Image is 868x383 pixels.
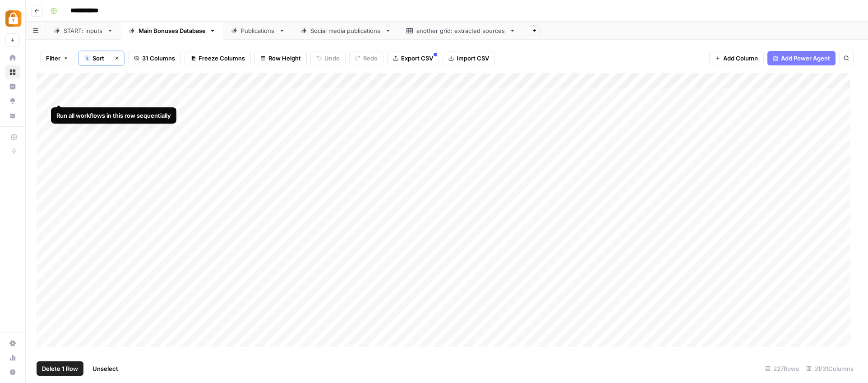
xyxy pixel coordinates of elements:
a: Insights [5,79,20,94]
span: Export CSV [401,54,433,63]
span: Sort [92,54,104,63]
span: Freeze Columns [199,54,245,63]
a: Social media publications [293,22,399,40]
button: Undo [310,51,346,65]
span: Add Column [723,54,758,63]
div: 31/31 Columns [803,361,857,376]
button: Add Column [709,51,764,65]
div: Run all workflows in this row sequentially [56,111,171,120]
div: another grid: extracted sources [416,26,506,35]
div: START: inputs [64,26,103,35]
button: Freeze Columns [185,51,251,65]
div: 227 Rows [762,361,803,376]
button: 1Sort [78,51,110,65]
div: Main Bonuses Database [139,26,206,35]
div: Publications [241,26,275,35]
div: Social media publications [310,26,381,35]
span: Undo [324,54,340,63]
a: Home [5,51,20,65]
button: Unselect [87,361,124,376]
button: Delete 1 Row [37,361,83,376]
span: Add Power Agent [781,54,830,63]
span: Delete 1 Row [42,364,78,373]
span: 31 Columns [142,54,175,63]
a: Usage [5,351,20,365]
button: Import CSV [443,51,495,65]
a: START: inputs [46,22,121,40]
img: Adzz Logo [5,10,22,27]
button: Help + Support [5,365,20,379]
span: 1 [86,55,88,62]
button: 31 Columns [128,51,181,65]
div: 1 [84,55,90,62]
span: Row Height [268,54,301,63]
a: Browse [5,65,20,79]
a: Main Bonuses Database [121,22,223,40]
span: Import CSV [457,54,489,63]
a: another grid: extracted sources [399,22,523,40]
a: Publications [223,22,293,40]
span: Unselect [92,364,118,373]
button: Workspace: Adzz [5,7,20,30]
a: Settings [5,336,20,351]
button: Redo [349,51,383,65]
span: Redo [363,54,378,63]
a: Your Data [5,108,20,123]
span: Filter [46,54,60,63]
a: Opportunities [5,94,20,108]
button: Export CSV [387,51,439,65]
button: Row Height [254,51,307,65]
button: Add Power Agent [767,51,836,65]
button: Filter [40,51,74,65]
